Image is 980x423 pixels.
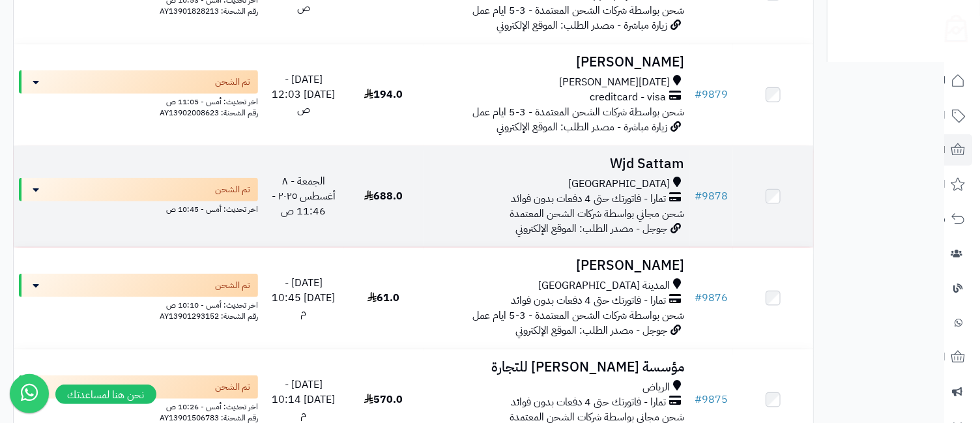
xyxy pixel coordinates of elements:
[429,55,685,70] h3: [PERSON_NAME]
[695,392,702,407] span: #
[215,76,250,89] span: تم الشحن
[272,173,336,219] span: الجمعة - ٨ أغسطس ٢٠٢٥ - 11:46 ص
[472,3,684,18] span: شحن بواسطة شركات الشحن المعتمدة - 3-5 ايام عمل
[642,380,670,395] span: الرياض
[695,87,728,102] a: #9879
[272,377,335,422] span: [DATE] - [DATE] 10:14 م
[215,381,250,394] span: تم الشحن
[497,18,667,33] span: زيارة مباشرة - مصدر الطلب: الموقع الإلكتروني
[19,94,258,108] div: اخر تحديث: أمس - 11:05 ص
[19,399,258,413] div: اخر تحديث: أمس - 10:26 ص
[568,177,670,192] span: [GEOGRAPHIC_DATA]
[160,107,258,119] span: رقم الشحنة: AY13902008623
[472,104,684,120] span: شحن بواسطة شركات الشحن المعتمدة - 3-5 ايام عمل
[510,206,684,222] span: شحن مجاني بواسطة شركات الشحن المعتمدة
[364,188,403,204] span: 688.0
[364,392,403,407] span: 570.0
[511,293,666,308] span: تمارا - فاتورتك حتى 4 دفعات بدون فوائد
[515,221,667,237] span: جوجل - مصدر الطلب: الموقع الإلكتروني
[272,275,335,321] span: [DATE] - [DATE] 10:45 م
[515,323,667,338] span: جوجل - مصدر الطلب: الموقع الإلكتروني
[511,395,666,410] span: تمارا - فاتورتك حتى 4 دفعات بدون فوائد
[272,72,335,117] span: [DATE] - [DATE] 12:03 ص
[559,75,670,90] span: [DATE][PERSON_NAME]
[429,360,685,375] h3: مؤسسة [PERSON_NAME] للتجارة
[695,290,702,306] span: #
[19,201,258,215] div: اخر تحديث: أمس - 10:45 ص
[429,156,685,171] h3: Wjd Sattam
[511,192,666,207] span: تمارا - فاتورتك حتى 4 دفعات بدون فوائد
[936,10,968,42] img: logo
[215,183,250,196] span: تم الشحن
[497,119,667,135] span: زيارة مباشرة - مصدر الطلب: الموقع الإلكتروني
[160,5,258,17] span: رقم الشحنة: AY13901828213
[472,308,684,323] span: شحن بواسطة شركات الشحن المعتمدة - 3-5 ايام عمل
[695,290,728,306] a: #9876
[538,278,670,293] span: المدينة [GEOGRAPHIC_DATA]
[160,310,258,322] span: رقم الشحنة: AY13901293152
[364,87,403,102] span: 194.0
[590,90,666,105] span: creditcard - visa
[215,279,250,292] span: تم الشحن
[695,188,702,204] span: #
[429,258,685,273] h3: [PERSON_NAME]
[19,297,258,311] div: اخر تحديث: أمس - 10:10 ص
[367,290,399,306] span: 61.0
[695,87,702,102] span: #
[695,188,728,204] a: #9878
[695,392,728,407] a: #9875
